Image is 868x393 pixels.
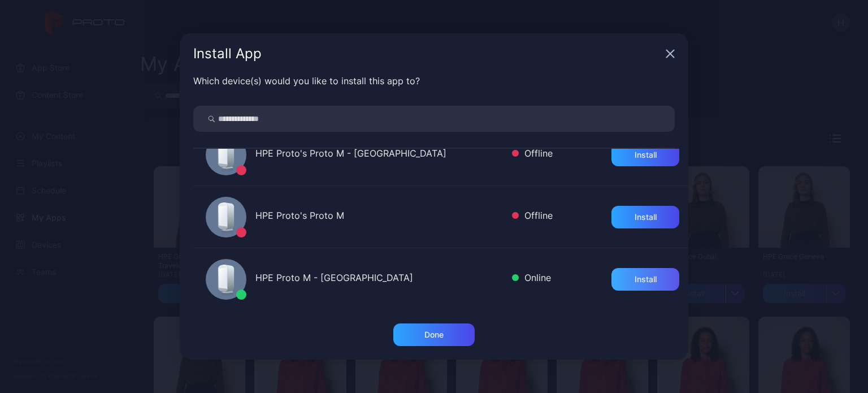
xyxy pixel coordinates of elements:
button: Install [611,268,679,291]
div: Install [635,150,657,159]
div: Install [635,213,657,222]
div: HPE Proto's Proto M [255,209,503,225]
div: Online [512,271,551,287]
button: Install [611,206,679,228]
div: Install App [193,47,661,61]
button: Install [611,144,679,166]
button: Done [393,323,475,346]
div: Which device(s) would you like to install this app to? [193,74,675,88]
div: HPE Proto's Proto M - [GEOGRAPHIC_DATA] [255,146,503,163]
div: Done [424,330,444,339]
div: HPE Proto M - [GEOGRAPHIC_DATA] [255,271,503,287]
div: Offline [512,209,553,225]
div: Install [635,275,657,284]
div: Offline [512,146,553,163]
